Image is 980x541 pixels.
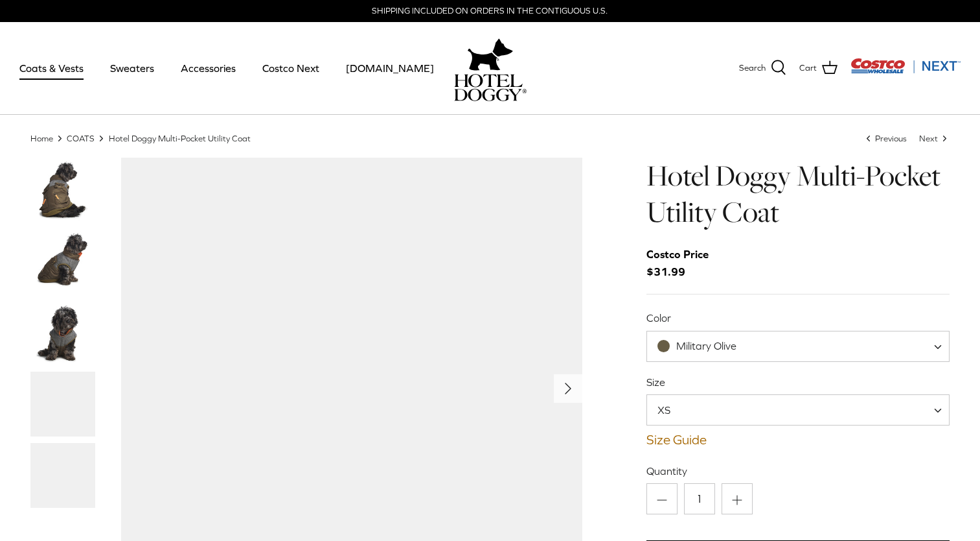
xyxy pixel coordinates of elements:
a: Thumbnail Link [30,158,95,222]
a: Accessories [169,46,247,90]
a: Visit Costco Next [850,66,961,76]
img: Costco Next [850,58,961,74]
span: Next [919,133,938,143]
a: Hotel Doggy Multi-Pocket Utility Coat [109,133,251,143]
img: hoteldoggycom [454,74,527,101]
span: Search [739,62,766,75]
a: Next [919,133,950,143]
a: Previous [863,133,909,143]
label: Size [646,375,950,389]
label: Color [646,311,950,325]
a: Cart [799,60,838,77]
span: Military Olive [647,339,762,353]
span: Cart [799,62,817,75]
a: Home [30,133,53,143]
button: Next [554,374,582,403]
span: $31.99 [646,246,722,281]
a: Thumbnail Link [30,229,95,294]
input: Quantity [684,483,715,514]
a: [DOMAIN_NAME] [334,46,446,90]
a: COATS [67,133,95,143]
span: XS [647,403,696,417]
div: Costco Price [646,246,709,263]
a: Thumbnail Link [30,300,95,365]
span: Previous [875,133,907,143]
a: Thumbnail Link [30,443,95,508]
span: Military Olive [676,340,736,352]
a: Coats & Vests [8,46,95,90]
nav: Breadcrumbs [30,132,950,145]
img: hoteldoggy.com [468,35,513,74]
a: Costco Next [251,46,331,90]
a: hoteldoggy.com hoteldoggycom [454,35,527,101]
a: Thumbnail Link [30,372,95,437]
a: Sweaters [98,46,166,90]
span: XS [646,394,950,426]
label: Quantity [646,464,950,478]
h1: Hotel Doggy Multi-Pocket Utility Coat [646,158,950,231]
span: Military Olive [646,331,950,362]
a: Search [739,60,786,77]
a: Size Guide [646,432,950,448]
